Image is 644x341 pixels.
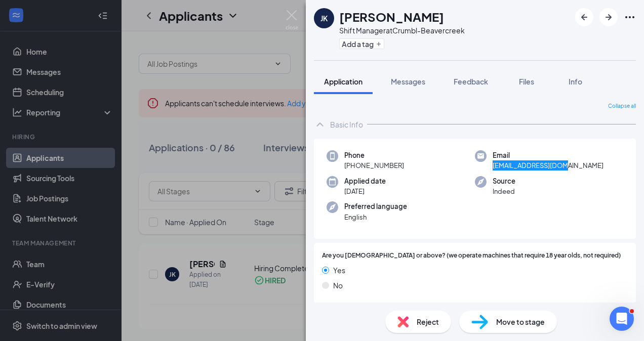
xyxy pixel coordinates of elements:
span: Email [493,150,603,160]
span: No [333,280,343,291]
button: ArrowRight [599,8,618,26]
span: Phone [344,150,404,160]
span: Indeed [493,186,515,196]
svg: ChevronUp [314,118,326,131]
span: Source [493,176,515,186]
span: Application [324,77,363,86]
span: Preferred language [344,201,407,211]
button: PlusAdd a tag [339,38,384,49]
div: Shift Manager at Crumbl-Beavercreek [339,25,465,35]
span: Collapse all [608,102,636,110]
span: Feedback [454,77,488,86]
span: [EMAIL_ADDRESS][DOMAIN_NAME] [493,160,603,170]
div: Basic Info [330,119,363,130]
svg: Ellipses [624,11,636,23]
svg: Plus [376,41,382,47]
span: Yes [333,265,345,276]
span: [DATE] [344,186,386,196]
iframe: Intercom live chat [610,307,634,331]
span: Applied date [344,176,386,186]
span: [PHONE_NUMBER] [344,160,404,170]
span: English [344,212,407,222]
svg: ArrowLeftNew [578,11,590,23]
span: Move to stage [496,316,545,327]
button: ArrowLeftNew [575,8,593,26]
span: Info [569,77,582,86]
span: Messages [391,77,425,86]
svg: ArrowRight [602,11,615,23]
span: Are you [DEMOGRAPHIC_DATA] or above? (we operate machines that require 18 year olds, not required) [322,251,621,261]
span: Files [519,77,534,86]
span: Reject [417,316,439,327]
h1: [PERSON_NAME] [339,8,444,25]
div: JK [320,13,328,23]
